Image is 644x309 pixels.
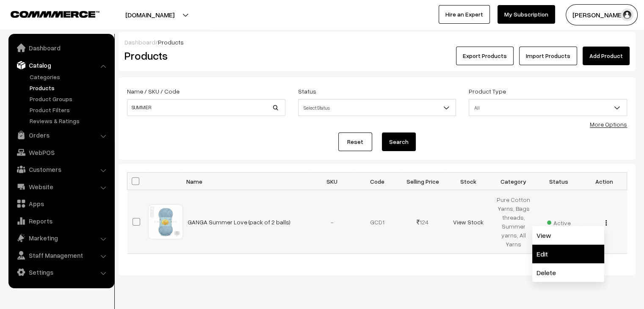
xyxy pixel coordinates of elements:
div: v 4.0.25 [24,14,41,20]
td: GCD1 [355,190,400,254]
th: Name [182,173,310,190]
a: Products [28,83,111,92]
label: Status [298,87,316,96]
button: [DOMAIN_NAME] [96,4,204,25]
th: Stock [445,173,491,190]
a: COMMMERCE [11,8,85,19]
a: Apps [11,196,111,211]
label: Product Type [469,87,506,96]
td: 124 [400,190,445,254]
span: All [469,99,627,116]
img: logo_orange.svg [14,14,20,20]
a: WebPOS [11,145,111,160]
a: Add Product [583,47,630,65]
a: Orders [11,127,111,143]
th: SKU [310,173,355,190]
a: GANGA Summer Love (pack of 2 balls) [188,218,290,226]
img: COMMMERCE [11,11,100,17]
button: Search [382,132,416,151]
a: Dashboard [124,39,155,46]
a: Customers [11,162,111,177]
div: / [124,38,630,47]
th: Code [355,173,400,190]
a: Categories [28,72,111,81]
td: Pure Cotton Yarns, Bags threads, Summer yarns, All Yarns [491,190,536,254]
img: website_grey.svg [14,22,20,29]
a: More Options [590,121,627,128]
button: [PERSON_NAME]… [566,4,638,25]
a: Reports [11,213,111,229]
img: Menu [605,220,607,226]
input: Name / SKU / Code [127,99,285,116]
a: Marketing [11,230,111,246]
a: Hire an Expert [439,5,490,24]
img: user [621,8,633,21]
a: Import Products [519,47,577,65]
a: Product Filters [28,105,111,114]
a: Settings [11,265,111,280]
span: Active [547,216,571,227]
span: Select Status [299,100,456,115]
a: Edit [532,245,604,263]
td: - [310,190,355,254]
a: View Stock [453,218,483,226]
a: Reviews & Ratings [28,116,111,125]
th: Category [491,173,536,190]
span: Products [158,39,184,46]
img: tab_keywords_by_traffic_grey.svg [84,49,91,56]
th: Status [536,173,581,190]
th: Action [581,173,627,190]
span: All [469,100,627,115]
th: Selling Price [400,173,445,190]
div: Domain Overview [32,50,76,55]
a: Dashboard [11,40,111,55]
a: Catalog [11,58,111,73]
h2: Products [124,49,285,62]
a: My Subscription [498,5,555,24]
a: Product Groups [28,94,111,103]
a: Reset [338,132,372,151]
img: tab_domain_overview_orange.svg [23,49,30,56]
a: View [532,226,604,245]
a: Website [11,179,111,194]
a: Delete [532,263,604,282]
a: Staff Management [11,248,111,263]
button: Export Products [456,47,514,65]
span: Select Status [298,99,456,116]
div: Keywords by Traffic [94,50,143,55]
label: Name / SKU / Code [127,87,180,96]
div: Domain: [DOMAIN_NAME] [22,22,93,29]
